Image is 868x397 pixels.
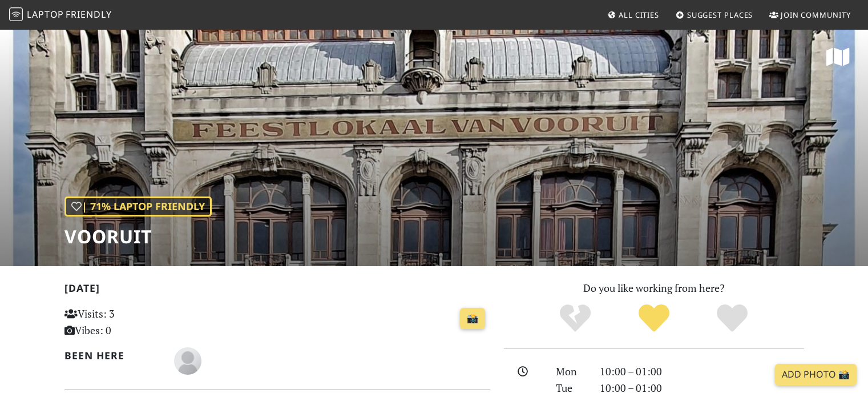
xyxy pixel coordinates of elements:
[460,308,485,330] a: 📸
[603,5,664,25] a: All Cities
[64,197,212,216] div: | 71% Laptop Friendly
[66,8,111,21] span: Friendly
[536,303,615,334] div: No
[693,303,772,334] div: Definitely!
[671,5,758,25] a: Suggest Places
[64,306,197,339] p: Visits: 3 Vibes: 0
[765,5,855,25] a: Join Community
[9,5,112,25] a: LaptopFriendly LaptopFriendly
[27,8,64,21] span: Laptop
[619,10,659,20] span: All Cities
[593,380,811,396] div: 10:00 – 01:00
[615,303,693,334] div: Yes
[687,10,753,20] span: Suggest Places
[174,347,201,375] img: blank-535327c66bd565773addf3077783bbfce4b00ec00e9fd257753287c682c7fa38.png
[593,363,811,380] div: 10:00 – 01:00
[64,350,161,362] h2: Been here
[549,363,592,380] div: Mon
[504,280,804,296] p: Do you like working from here?
[64,226,212,247] h1: Vooruit
[781,10,851,20] span: Join Community
[64,282,490,299] h2: [DATE]
[549,380,592,396] div: Tue
[775,364,857,386] a: Add Photo 📸
[9,7,23,21] img: LaptopFriendly
[174,353,201,367] span: Emma Nuchelmans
